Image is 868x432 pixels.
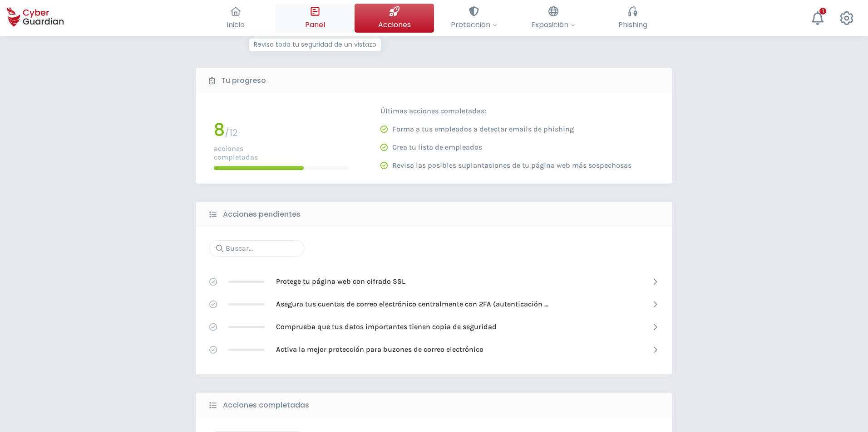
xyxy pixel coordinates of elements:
[223,400,309,411] b: Acciones completadas
[819,8,826,15] div: 1
[618,19,647,30] span: Phishing
[276,322,497,332] p: Comprueba que tus datos importantes tienen copia de seguridad
[451,19,497,30] span: Protección
[392,125,574,134] p: Forma a tus empleados a detectar emails de phishing
[392,143,482,152] p: Crea tu lista de empleados
[378,19,411,30] span: Acciones
[513,4,593,33] button: Exposición
[214,144,349,153] p: acciones
[214,153,349,161] p: completadas
[380,107,630,116] p: Últimas acciones completadas:
[209,240,305,257] input: Buscar...
[593,4,672,33] button: Phishing
[221,75,266,86] b: Tu progreso
[434,4,513,33] button: Protección
[196,4,275,33] button: Inicio
[355,4,434,33] button: Acciones
[305,19,325,30] span: Panel
[227,19,245,30] span: Inicio
[276,299,548,309] p: Asegura tus cuentas de correo electrónico centralmente con 2FA (autenticación [PERSON_NAME] factor)
[275,4,355,33] button: PanelRevisa toda tu seguridad de un vistazo
[214,121,225,139] h1: 8
[223,209,301,220] b: Acciones pendientes
[392,161,631,170] p: Revisa las posibles suplantaciones de tu página web más sospechosas
[225,126,238,139] span: / 12
[276,345,483,354] p: Activa la mejor protección para buzones de correo electrónico
[276,277,405,286] p: Protege tu página web con cifrado SSL
[249,39,381,51] p: Revisa toda tu seguridad de un vistazo
[531,19,575,30] span: Exposición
